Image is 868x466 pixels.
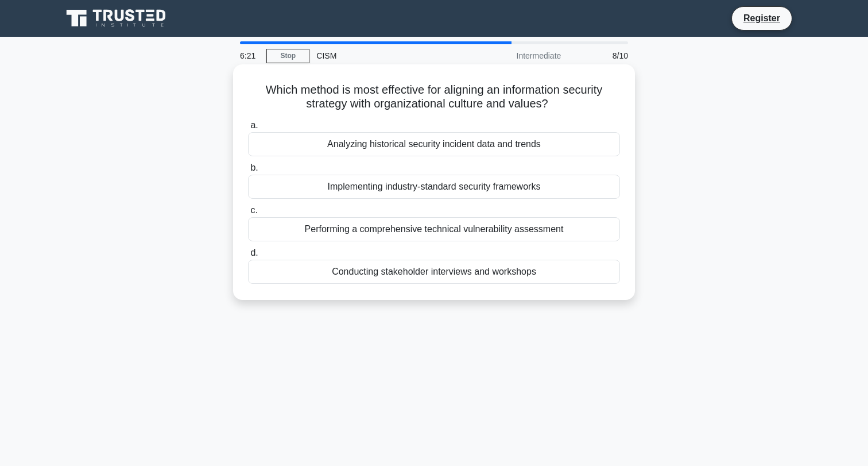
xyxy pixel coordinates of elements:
[250,163,258,172] span: b.
[467,44,568,67] div: Intermediate
[248,132,620,156] div: Analyzing historical security incident data and trends
[250,205,257,215] span: c.
[247,83,621,111] h5: Which method is most effective for aligning an information security strategy with organizational ...
[250,248,258,257] span: d.
[266,49,309,63] a: Stop
[250,120,258,130] span: a.
[568,44,635,67] div: 8/10
[737,11,787,25] a: Register
[248,217,620,241] div: Performing a comprehensive technical vulnerability assessment
[248,260,620,284] div: Conducting stakeholder interviews and workshops
[233,44,266,67] div: 6:21
[309,44,467,67] div: CISM
[248,175,620,199] div: Implementing industry-standard security frameworks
